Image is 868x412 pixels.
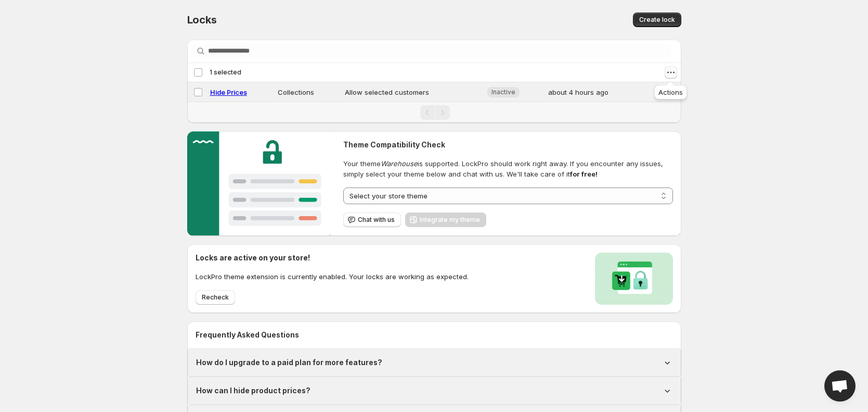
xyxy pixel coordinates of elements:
[570,170,598,178] strong: for free!
[187,131,331,235] img: Customer support
[342,82,484,102] td: Allow selected customers
[595,253,673,305] img: Locks activated
[196,271,469,282] p: LockPro theme extension is currently enabled. Your locks are working as expected.
[381,159,418,168] em: Warehouse
[491,88,515,96] span: Inactive
[202,293,229,302] span: Recheck
[275,82,342,102] td: Collections
[187,102,681,123] nav: Pagination
[358,216,395,224] span: Chat with us
[343,140,672,150] h2: Theme Compatibility Check
[633,13,681,27] button: Create lock
[343,213,401,227] button: Chat with us
[196,290,235,305] button: Recheck
[824,370,856,402] div: Open chat
[545,82,650,102] td: about 4 hours ago
[210,88,247,96] a: Hide Prices
[187,14,217,26] span: Locks
[665,66,677,79] button: Actions
[210,68,241,77] span: 1 selected
[196,357,382,368] h1: How do I upgrade to a paid plan for more features?
[343,158,672,179] span: Your theme is supported. LockPro should work right away. If you encounter any issues, simply sele...
[639,16,675,24] span: Create lock
[196,253,469,263] h2: Locks are active on your store!
[196,330,673,340] h2: Frequently Asked Questions
[196,385,310,396] h1: How can I hide product prices?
